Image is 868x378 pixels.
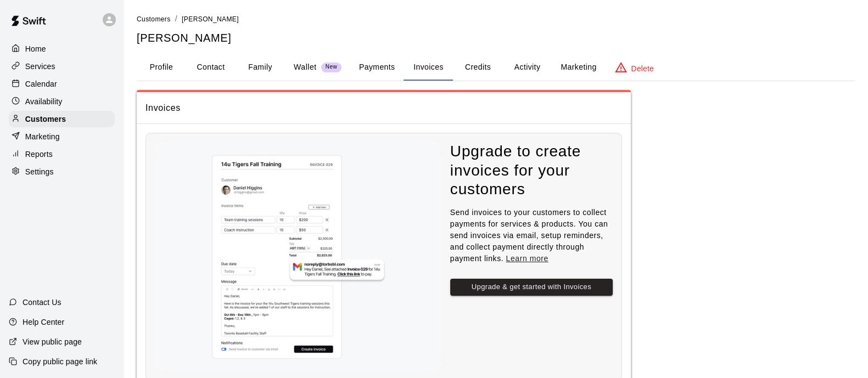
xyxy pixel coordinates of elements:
[450,208,608,263] span: Send invoices to your customers to collect payments for services & products. You can send invoice...
[9,146,115,162] a: Reports
[23,336,82,347] p: View public page
[25,166,54,177] p: Settings
[9,58,115,75] a: Services
[453,54,502,81] button: Credits
[137,54,855,81] div: basic tabs example
[137,13,855,25] nav: breadcrumb
[25,61,55,72] p: Services
[137,14,171,23] a: Customers
[25,149,53,160] p: Reports
[9,76,115,92] a: Calendar
[186,54,236,81] button: Contact
[25,78,57,89] p: Calendar
[9,93,115,110] a: Availability
[9,163,115,180] a: Settings
[502,54,552,81] button: Activity
[137,15,171,23] span: Customers
[450,279,613,296] button: Upgrade & get started with Invoices
[9,111,115,127] a: Customers
[155,142,441,371] img: Nothing to see here
[552,54,605,81] button: Marketing
[182,15,239,23] span: [PERSON_NAME]
[294,61,317,73] p: Wallet
[506,254,548,263] a: Learn more
[25,114,66,125] p: Customers
[404,54,453,81] button: Invoices
[137,31,855,46] h5: [PERSON_NAME]
[25,43,46,54] p: Home
[9,128,115,145] a: Marketing
[321,64,341,71] span: New
[23,297,61,308] p: Contact Us
[25,131,60,142] p: Marketing
[450,142,613,199] h4: Upgrade to create invoices for your customers
[145,101,181,115] h6: Invoices
[23,317,64,328] p: Help Center
[25,96,63,107] p: Availability
[236,54,285,81] button: Family
[175,13,177,25] li: /
[631,63,654,74] p: Delete
[137,54,186,81] button: Profile
[9,41,115,57] a: Home
[23,356,97,367] p: Copy public page link
[350,54,404,81] button: Payments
